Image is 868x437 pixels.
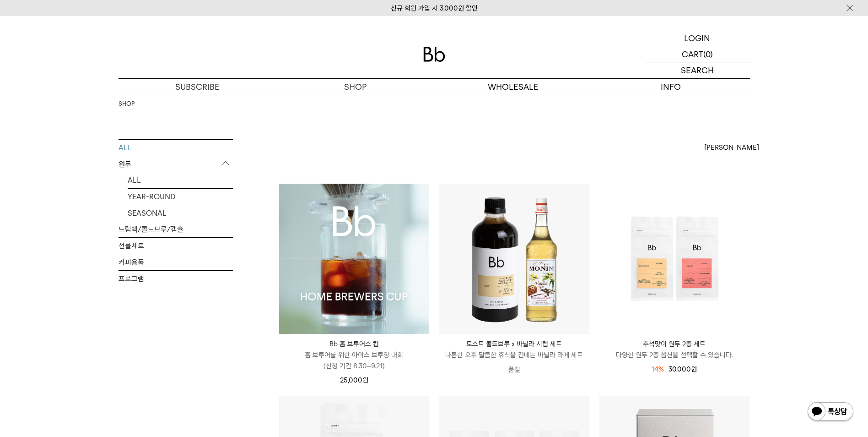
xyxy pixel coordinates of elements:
p: CART [682,46,703,62]
a: 신규 회원 가입 시 3,000원 할인 [391,4,478,12]
p: (0) [703,46,713,62]
div: 14% [652,364,664,375]
p: 나른한 오후 달콤한 휴식을 건네는 바닐라 라떼 세트 [439,350,589,361]
p: 토스트 콜드브루 x 바닐라 시럽 세트 [439,339,589,350]
span: 25,000 [340,376,368,384]
p: WHOLESALE [434,79,592,95]
a: 선물세트 [119,238,233,254]
img: 로고 [423,47,445,62]
p: Bb 홈 브루어스 컵 [279,339,429,350]
a: CART (0) [645,46,750,62]
img: Bb 홈 브루어스 컵 [279,184,429,334]
p: 원두 [119,156,233,173]
p: 다양한 원두 2종 옵션을 선택할 수 있습니다. [599,350,749,361]
a: 토스트 콜드브루 x 바닐라 시럽 세트 나른한 오후 달콤한 휴식을 건네는 바닐라 라떼 세트 [439,339,589,361]
p: INFO [592,79,750,95]
p: LOGIN [684,30,710,46]
a: YEAR-ROUND [128,189,233,205]
a: ALL [119,140,233,156]
span: 원 [691,365,697,373]
a: SEASONAL [128,205,233,221]
p: 품절 [439,361,589,379]
p: 홈 브루어를 위한 아이스 브루잉 대회 (신청 기간 8.30~9.21) [279,350,429,371]
a: LOGIN [645,30,750,46]
span: 30,000 [669,365,697,373]
a: 프로그램 [119,271,233,287]
img: 추석맞이 원두 2종 세트 [599,184,749,334]
p: 추석맞이 원두 2종 세트 [599,339,749,350]
a: SUBSCRIBE [119,79,276,95]
a: ALL [128,172,233,188]
img: 카카오톡 채널 1:1 채팅 버튼 [807,401,854,423]
a: 커피용품 [119,254,233,270]
span: 원 [362,376,368,384]
a: SHOP [119,99,135,109]
a: 드립백/콜드브루/캡슐 [119,221,233,237]
a: SHOP [276,79,434,95]
p: SEARCH [681,62,714,78]
a: Bb 홈 브루어스 컵 홈 브루어를 위한 아이스 브루잉 대회(신청 기간 8.30~9.21) [279,339,429,371]
a: 추석맞이 원두 2종 세트 다양한 원두 2종 옵션을 선택할 수 있습니다. [599,339,749,361]
span: [PERSON_NAME] [704,142,759,153]
img: 토스트 콜드브루 x 바닐라 시럽 세트 [439,184,589,334]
